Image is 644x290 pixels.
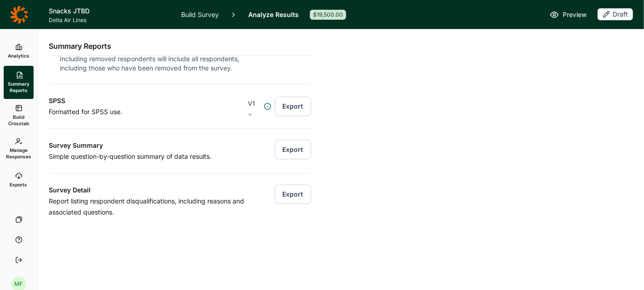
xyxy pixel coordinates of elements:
[563,9,587,20] span: Preview
[275,97,311,116] button: Export
[49,151,254,162] p: Simple question-by-question summary of data results.
[6,147,31,160] span: Manage Responses
[310,10,346,20] div: $19,500.00
[49,6,170,17] h1: Snacks JTBD
[49,196,254,218] p: Report listing respondent disqualifications, including reasons and associated questions.
[7,81,30,93] span: Summary Reports
[4,99,34,132] a: Build Crosstab
[275,140,311,159] button: Export
[10,181,28,188] span: Exports
[598,8,633,20] div: Draft
[49,17,170,24] span: Delta Air Lines
[49,106,181,117] p: Formatted for SPSS use.
[49,41,111,52] h2: Summary Reports
[4,165,34,195] a: Exports
[49,95,181,106] h3: SPSS
[49,185,254,196] h3: Survey Detail
[598,8,633,21] button: Draft
[4,132,34,165] a: Manage Responses
[4,66,34,99] a: Summary Reports
[275,185,311,204] button: Export
[550,9,587,20] a: Preview
[60,54,243,73] div: Including removed respondents will include all respondents, including those who have been removed...
[4,36,34,66] a: Analytics
[7,114,30,127] span: Build Crosstab
[8,52,29,59] span: Analytics
[49,140,254,151] h3: Survey Summary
